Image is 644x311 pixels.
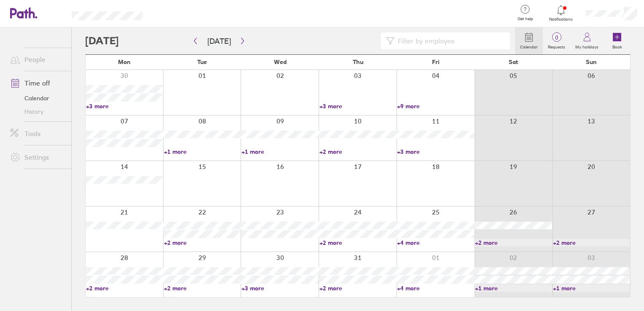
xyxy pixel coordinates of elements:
a: +2 more [319,148,397,155]
a: +2 more [319,284,397,292]
a: +3 more [319,102,397,110]
a: 0Requests [543,27,570,54]
a: +2 more [553,239,630,247]
a: +1 more [553,284,630,292]
span: Thu [353,59,363,65]
a: +2 more [86,284,163,292]
a: +2 more [475,239,552,247]
a: +1 more [475,284,552,292]
a: Time off [3,75,71,91]
span: Get help [512,16,539,21]
a: People [3,51,71,68]
a: Tools [3,125,71,142]
button: [DATE] [201,34,238,48]
span: Tue [197,59,207,65]
a: +1 more [164,148,241,155]
label: Requests [543,42,570,50]
span: Wed [274,59,287,65]
a: +4 more [397,239,474,247]
a: Calendar [515,27,543,54]
a: +1 more [241,148,319,155]
span: Notifications [547,17,575,22]
label: My holidays [570,42,604,50]
span: Sat [509,59,518,65]
a: +2 more [164,284,241,292]
a: History [3,105,71,118]
a: +3 more [397,148,474,155]
input: Filter by employee [394,33,505,49]
a: +3 more [241,284,319,292]
span: 0 [543,34,570,41]
a: +4 more [397,284,474,292]
a: My holidays [570,27,604,54]
label: Calendar [515,42,543,50]
a: +9 more [397,102,474,110]
span: Sun [586,59,597,65]
a: Calendar [3,91,71,105]
a: +2 more [319,239,397,247]
a: Settings [3,149,71,166]
span: Mon [118,59,131,65]
span: Fri [432,59,440,65]
a: +2 more [164,239,241,247]
label: Book [607,42,627,50]
a: +3 more [86,102,163,110]
a: Notifications [547,4,575,22]
a: Book [604,27,631,54]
